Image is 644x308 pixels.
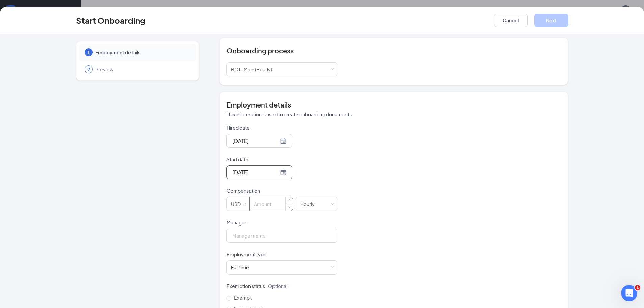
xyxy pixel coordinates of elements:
div: Hourly [300,197,319,211]
div: Full time [231,264,249,271]
div: [object Object] [231,264,254,271]
p: Start date [226,156,337,163]
p: This information is used to create onboarding documents. [226,111,561,118]
button: Cancel [494,14,528,27]
h4: Onboarding process [226,46,561,55]
input: Amount [250,197,293,211]
p: Employment type [226,251,337,258]
input: Sep 11, 2025 [232,168,279,176]
h4: Employment details [226,100,561,110]
span: 1 [87,49,90,56]
span: Increase Value [286,197,293,204]
span: Employment details [95,49,189,56]
input: Sep 15, 2025 [232,137,279,145]
button: Next [534,14,568,27]
span: Decrease Value [286,204,293,210]
span: BOJ - Main (Hourly) [231,66,272,72]
p: Hired date [226,124,337,131]
p: Exemption status [226,283,337,289]
span: - Optional [265,283,287,289]
div: [object Object] [231,63,277,76]
p: Manager [226,219,337,226]
div: USD [231,197,245,211]
input: Manager name [226,229,337,243]
p: Compensation [226,187,337,194]
iframe: Intercom live chat [621,285,637,301]
span: 1 [635,285,640,290]
span: Preview [95,66,189,73]
span: Exempt [231,294,254,301]
h3: Start Onboarding [76,15,145,26]
span: 2 [87,66,90,73]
